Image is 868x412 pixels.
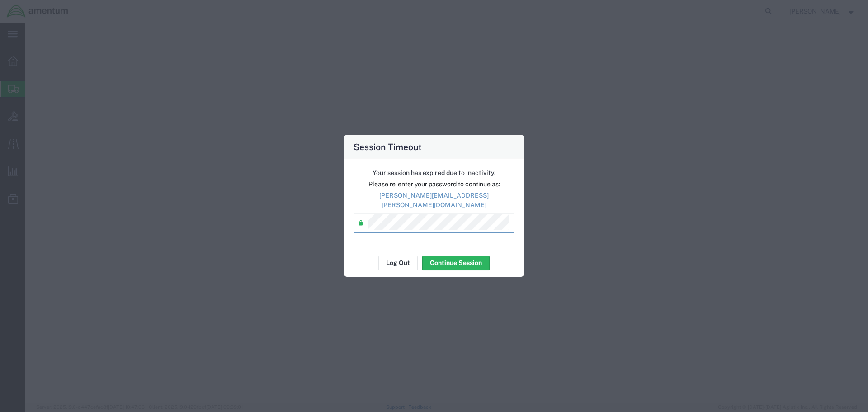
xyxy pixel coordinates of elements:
[354,140,422,153] h4: Session Timeout
[354,168,514,178] p: Your session has expired due to inactivity.
[422,256,490,270] button: Continue Session
[354,180,514,189] p: Please re-enter your password to continue as:
[378,256,418,270] button: Log Out
[354,191,514,210] p: [PERSON_NAME][EMAIL_ADDRESS][PERSON_NAME][DOMAIN_NAME]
